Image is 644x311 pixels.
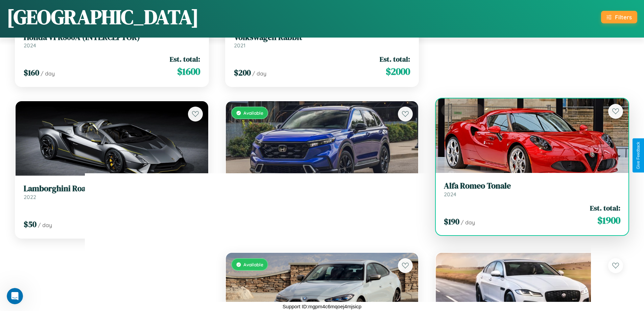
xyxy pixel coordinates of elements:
[24,184,200,194] h3: Lamborghini Roadster
[380,54,410,64] span: Est. total:
[444,191,456,198] span: 2024
[24,42,36,49] span: 2024
[453,107,479,113] span: Unavailable
[33,110,53,116] span: Available
[234,32,410,49] a: Volkswagen Rabbit2021
[7,288,23,304] iframe: Intercom live chat
[601,11,637,23] button: Filters
[444,216,459,227] span: $ 190
[248,222,262,228] span: / day
[590,203,620,213] span: Est. total:
[590,54,620,64] span: Est. total:
[234,219,247,230] span: $ 60
[243,262,263,267] span: Available
[390,216,410,230] span: $ 600
[234,184,410,200] a: Honda CT702020
[601,65,620,78] span: $ 500
[170,54,200,64] span: Est. total:
[444,181,620,191] h3: Alfa Romeo Tonale
[380,206,410,216] span: Est. total:
[386,65,410,78] span: $ 2000
[461,219,475,226] span: / day
[234,184,410,194] h3: Honda CT70
[444,181,620,198] a: Alfa Romeo Tonale2024
[170,206,200,216] span: Est. total:
[24,32,200,49] a: Honda VFR800A (INTERCEPTOR)2024
[444,42,455,49] span: 2017
[24,184,200,200] a: Lamborghini Roadster2022
[24,67,39,78] span: $ 160
[597,214,620,227] span: $ 1900
[24,219,37,230] span: $ 50
[458,70,472,77] span: / day
[234,42,245,49] span: 2021
[615,14,632,21] div: Filters
[234,67,251,78] span: $ 200
[24,32,200,42] h3: Honda VFR800A (INTERCEPTOR)
[453,262,473,267] span: Available
[252,70,266,77] span: / day
[177,65,200,78] span: $ 1600
[33,262,53,267] span: Available
[38,222,52,228] span: / day
[243,110,263,116] span: Available
[636,142,641,169] div: Give Feedback
[24,194,36,200] span: 2022
[444,32,620,49] a: Jaguar XK82017
[283,302,361,311] p: Support ID: mgpm4c6mqoej4mjsicp
[7,3,199,31] h1: [GEOGRAPHIC_DATA]
[181,216,200,230] span: $ 500
[444,67,457,78] span: $ 50
[234,194,247,200] span: 2020
[41,70,55,77] span: / day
